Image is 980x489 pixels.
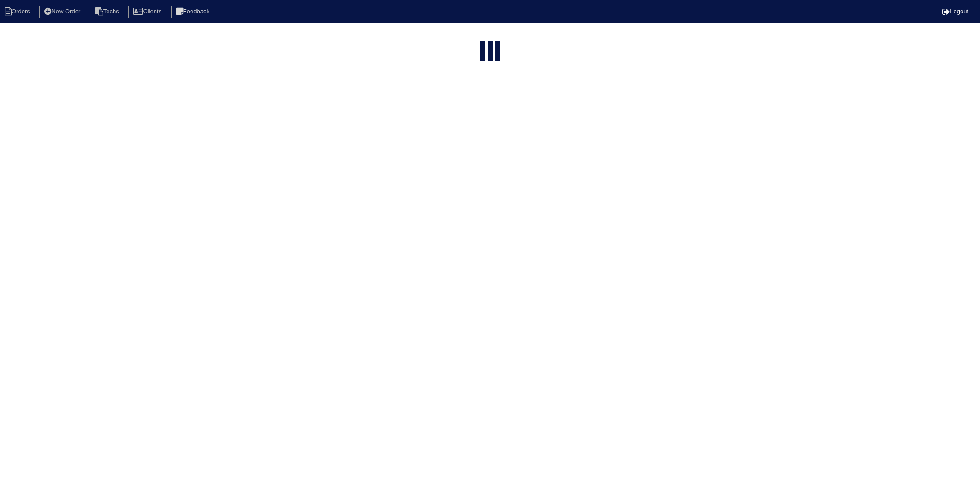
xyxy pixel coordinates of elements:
li: Feedback [171,6,217,18]
div: loading... [488,41,493,63]
li: Techs [90,6,126,18]
a: Clients [128,8,169,15]
li: Clients [128,6,169,18]
a: New Order [39,8,88,15]
a: Techs [90,8,126,15]
li: New Order [39,6,88,18]
a: Logout [942,8,968,15]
